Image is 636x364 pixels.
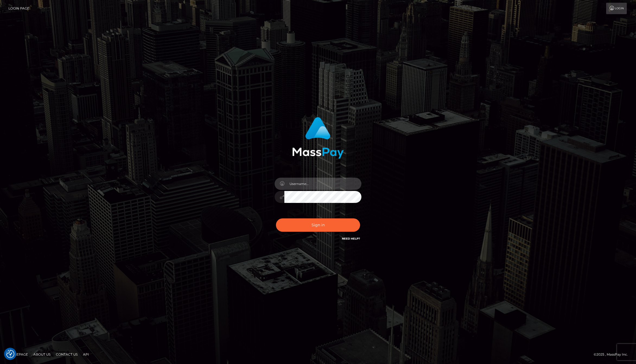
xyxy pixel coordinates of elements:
button: Consent Preferences [6,350,14,358]
img: MassPay Login [292,117,344,159]
a: About Us [31,350,53,359]
button: Sign in [276,218,360,232]
div: © 2025 , MassPay Inc. [594,352,632,357]
img: Revisit consent button [6,350,14,358]
a: Login [606,3,627,14]
a: Need Help? [342,237,360,240]
a: Homepage [6,350,30,359]
a: Login Page [8,3,29,14]
a: Contact Us [54,350,80,359]
a: API [81,350,91,359]
input: Username... [284,178,361,190]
